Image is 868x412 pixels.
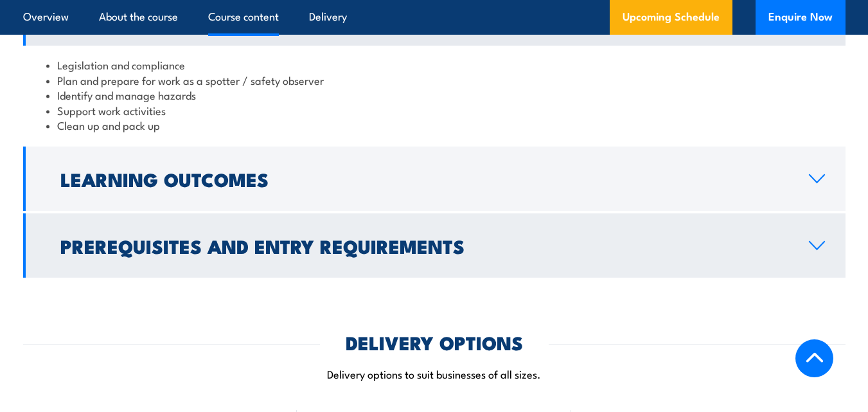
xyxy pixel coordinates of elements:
[60,237,788,254] h2: Prerequisites and Entry Requirements
[46,103,822,118] li: Support work activities
[60,170,788,187] h2: Learning Outcomes
[46,57,822,72] li: Legislation and compliance
[46,73,822,87] li: Plan and prepare for work as a spotter / safety observer
[46,118,822,132] li: Clean up and pack up
[46,87,822,102] li: Identify and manage hazards
[23,213,846,278] a: Prerequisites and Entry Requirements
[346,334,523,350] h2: DELIVERY OPTIONS
[23,147,846,211] a: Learning Outcomes
[23,366,846,381] p: Delivery options to suit businesses of all sizes.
